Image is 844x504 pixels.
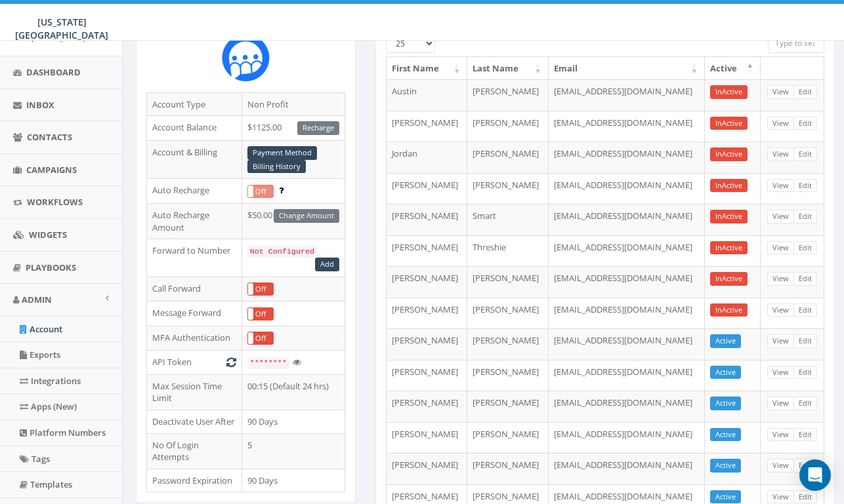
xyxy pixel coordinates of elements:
td: [EMAIL_ADDRESS][DOMAIN_NAME] [549,391,705,422]
td: Jordan [387,142,467,173]
a: Edit [793,303,817,317]
div: OnOff [247,185,274,198]
a: View [767,179,794,193]
td: [EMAIL_ADDRESS][DOMAIN_NAME] [549,204,705,235]
td: [PERSON_NAME] [387,391,467,422]
td: Deactivate User After [147,410,242,433]
a: Edit [793,366,817,379]
a: Edit [793,334,817,348]
td: [PERSON_NAME] [387,266,467,298]
td: [PERSON_NAME] [467,422,548,454]
td: [PERSON_NAME] [387,204,467,235]
th: First Name: activate to sort column ascending [387,57,467,80]
a: Edit [793,85,817,99]
td: [EMAIL_ADDRESS][DOMAIN_NAME] [549,142,705,173]
a: InActive [710,272,748,286]
a: View [767,459,794,473]
img: Rally_Platform_Icon.png [221,33,270,83]
span: Enable to prevent campaign failure. [279,184,284,196]
td: $1125.00 [242,116,345,141]
td: [PERSON_NAME] [467,173,548,204]
td: 90 Days [242,469,345,492]
td: [PERSON_NAME] [387,298,467,329]
label: Off [248,283,273,295]
td: Non Profit [242,92,345,116]
a: View [767,334,794,348]
a: Active [710,366,741,379]
a: InActive [710,85,748,99]
a: InActive [710,117,748,130]
td: [EMAIL_ADDRESS][DOMAIN_NAME] [549,266,705,298]
td: [EMAIL_ADDRESS][DOMAIN_NAME] [549,422,705,454]
a: Edit [793,490,817,504]
td: API Token [147,351,242,375]
td: [PERSON_NAME] [467,328,548,360]
th: Active: activate to sort column descending [705,57,761,80]
td: [EMAIL_ADDRESS][DOMAIN_NAME] [549,298,705,329]
a: Billing History [247,160,306,174]
a: View [767,147,794,161]
span: Contacts [27,131,72,143]
span: Campaigns [26,164,77,176]
label: Off [248,332,273,344]
div: OnOff [247,282,274,296]
td: [PERSON_NAME] [467,111,548,142]
td: Smart [467,204,548,235]
td: [PERSON_NAME] [467,79,548,111]
a: View [767,210,794,223]
td: [EMAIL_ADDRESS][DOMAIN_NAME] [549,235,705,267]
label: Off [248,308,273,320]
td: [PERSON_NAME] [387,453,467,484]
a: Edit [793,147,817,161]
a: Add [315,258,339,271]
a: View [767,117,794,130]
div: Open Intercom Messenger [799,459,831,491]
a: Edit [793,179,817,193]
td: Password Expiration [147,469,242,492]
a: Edit [793,210,817,223]
a: InActive [710,241,748,255]
td: Account & Billing [147,140,242,179]
td: No Of Login Attempts [147,433,242,469]
td: [PERSON_NAME] [467,266,548,298]
a: View [767,241,794,255]
a: View [767,490,794,504]
td: $50.00 [242,203,345,239]
a: Active [710,490,741,504]
td: [EMAIL_ADDRESS][DOMAIN_NAME] [549,328,705,360]
a: Active [710,334,741,348]
a: View [767,428,794,442]
a: View [767,303,794,317]
a: View [767,397,794,410]
td: Account Type [147,92,242,116]
th: Last Name: activate to sort column ascending [467,57,548,80]
td: [PERSON_NAME] [387,422,467,454]
td: MFA Authentication [147,326,242,351]
a: InActive [710,179,748,193]
span: Workflows [27,196,83,208]
a: View [767,85,794,99]
td: [PERSON_NAME] [387,173,467,204]
td: [PERSON_NAME] [387,360,467,391]
a: View [767,366,794,379]
span: Admin [22,294,52,305]
td: Auto Recharge Amount [147,203,242,239]
td: [PERSON_NAME] [467,142,548,173]
a: Active [710,397,741,410]
span: Dashboard [26,66,81,78]
td: [EMAIL_ADDRESS][DOMAIN_NAME] [549,360,705,391]
td: Threshie [467,235,548,267]
td: Austin [387,79,467,111]
td: [EMAIL_ADDRESS][DOMAIN_NAME] [549,453,705,484]
td: Forward to Number [147,239,242,277]
td: 5 [242,433,345,469]
td: [PERSON_NAME] [467,298,548,329]
td: 90 Days [242,410,345,433]
a: Edit [793,117,817,130]
td: [PERSON_NAME] [467,391,548,422]
label: Off [248,185,273,197]
a: Edit [793,459,817,473]
td: [PERSON_NAME] [467,360,548,391]
span: Widgets [29,229,67,241]
td: Max Session Time Limit [147,374,242,410]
